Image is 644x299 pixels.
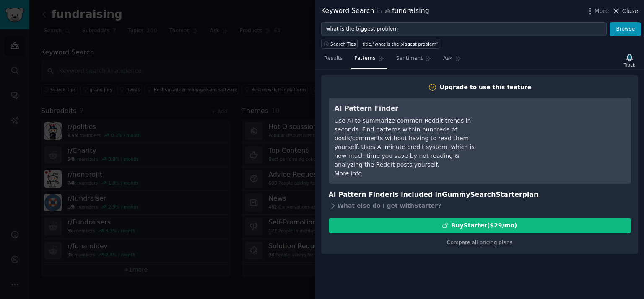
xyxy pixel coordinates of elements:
h3: AI Pattern Finder [335,103,488,114]
span: Search Tips [330,41,356,47]
a: Ask [440,52,464,69]
span: in [377,8,382,15]
span: Ask [443,55,452,62]
span: Results [324,55,343,62]
a: Patterns [351,52,387,69]
span: More [595,7,609,15]
div: Use AI to summarize common Reddit trends in seconds. Find patterns within hundreds of posts/comme... [335,116,488,169]
span: Sentiment [396,55,423,62]
div: Upgrade to use this feature [440,83,532,92]
iframe: YouTube video player [499,103,625,166]
input: Try a keyword related to your business [321,22,607,36]
span: Close [622,7,638,15]
div: Buy Starter ($ 29 /mo ) [451,221,517,230]
button: BuyStarter($29/mo) [329,218,631,233]
button: Search Tips [321,39,358,49]
a: Compare all pricing plans [447,240,512,245]
div: What else do I get with Starter ? [329,200,631,212]
span: GummySearch Starter [442,191,522,198]
a: More info [335,170,362,177]
button: Close [612,7,638,15]
a: Sentiment [393,52,434,69]
div: Track [624,62,635,68]
h3: AI Pattern Finder is included in plan [329,190,631,200]
div: title:"what is the biggest problem" [363,41,439,47]
button: More [586,7,609,15]
button: Track [621,52,638,69]
button: Browse [610,22,641,36]
div: Keyword Search fundraising [321,6,429,16]
a: Results [321,52,345,69]
span: Patterns [354,55,375,62]
a: title:"what is the biggest problem" [361,39,440,49]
